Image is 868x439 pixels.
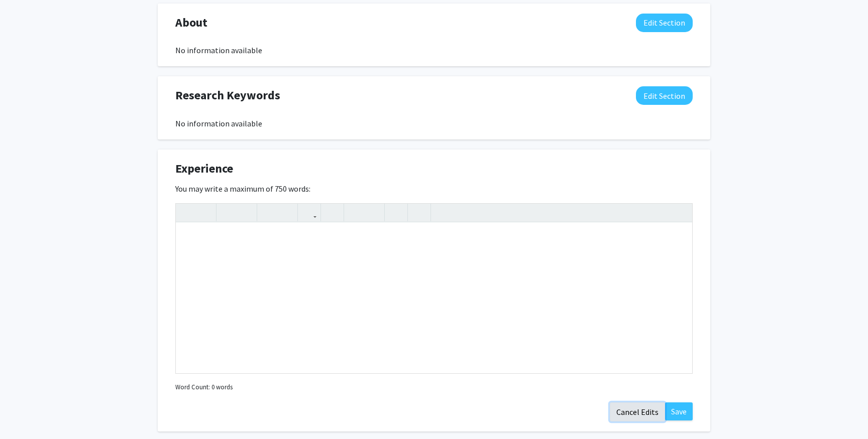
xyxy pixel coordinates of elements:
button: Insert Image [323,204,341,221]
div: No information available [175,44,693,56]
button: Unordered list [347,204,364,221]
span: Research Keywords [175,86,280,104]
button: Emphasis (Ctrl + I) [237,204,254,221]
button: Edit Research Keywords [636,86,693,105]
button: Strong (Ctrl + B) [219,204,237,221]
button: Save [665,402,693,420]
div: Note to users with screen readers: Please deactivate our accessibility plugin for this page as it... [176,223,692,373]
button: Cancel Edits [610,402,665,421]
button: Insert horizontal rule [410,204,428,221]
button: Fullscreen [672,204,690,221]
button: Redo (Ctrl + Y) [196,204,213,221]
span: About [175,14,207,32]
button: Remove format [387,204,405,221]
small: Word Count: 0 words [175,382,233,392]
label: You may write a maximum of 750 words: [175,183,310,195]
button: Undo (Ctrl + Z) [178,204,196,221]
button: Subscript [277,204,295,221]
button: Edit About [636,14,693,32]
button: Link [300,204,318,221]
div: No information available [175,117,693,129]
button: Ordered list [364,204,382,221]
span: Experience [175,160,233,178]
button: Superscript [260,204,277,221]
iframe: Chat [8,394,43,431]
